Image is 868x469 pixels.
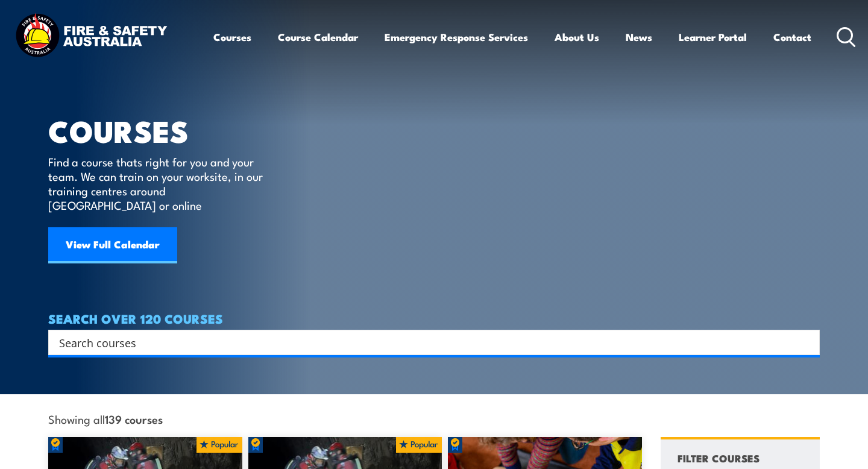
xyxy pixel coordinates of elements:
[278,21,358,53] a: Course Calendar
[555,21,599,53] a: About Us
[105,411,163,427] strong: 139 courses
[48,312,820,325] h4: SEARCH OVER 120 COURSES
[59,333,793,351] input: Search input
[385,21,528,53] a: Emergency Response Services
[48,117,280,143] h1: COURSES
[799,334,816,351] button: Search magnifier button
[679,21,747,53] a: Learner Portal
[213,21,251,53] a: Courses
[48,154,268,212] p: Find a course thats right for you and your team. We can train on your worksite, in our training c...
[773,21,811,53] a: Contact
[48,227,177,263] a: View Full Calendar
[678,450,759,466] h4: FILTER COURSES
[48,412,163,425] span: Showing all
[626,21,652,53] a: News
[61,334,796,351] form: Search form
